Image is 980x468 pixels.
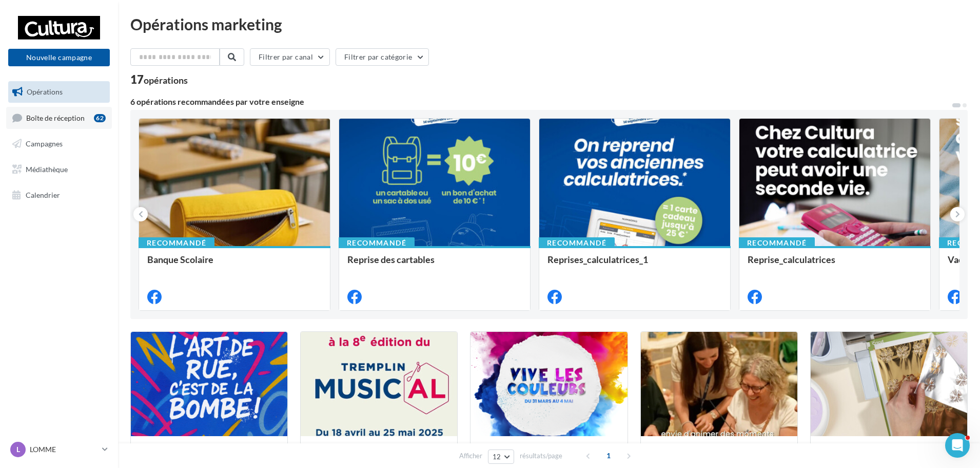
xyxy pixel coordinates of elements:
[547,254,648,265] span: Reprises_calculatrices_1
[339,237,415,249] div: Recommandé
[27,87,63,96] span: Opérations
[539,237,615,249] div: Recommandé
[130,16,968,32] div: Opérations marketing
[600,447,617,464] span: 1
[26,139,63,148] span: Campagnes
[26,113,85,122] span: Boîte de réception
[26,165,68,174] span: Médiathèque
[945,433,970,458] iframe: Intercom live chat
[493,453,501,461] span: 12
[336,48,429,66] button: Filtrer par catégorie
[16,444,20,455] span: L
[250,48,330,66] button: Filtrer par canal
[6,107,112,129] a: Boîte de réception62
[739,237,815,249] div: Recommandé
[30,444,98,455] p: LOMME
[26,190,60,199] span: Calendrier
[130,98,951,106] div: 6 opérations recommandées par votre enseigne
[8,49,110,66] button: Nouvelle campagne
[144,76,188,85] div: opérations
[8,440,110,459] a: L LOMME
[94,114,106,122] div: 62
[130,74,188,85] div: 17
[6,159,112,180] a: Médiathèque
[488,450,514,464] button: 12
[139,237,214,249] div: Recommandé
[6,184,112,206] a: Calendrier
[459,451,482,461] span: Afficher
[520,451,562,461] span: résultats/page
[748,254,835,265] span: Reprise_calculatrices
[6,81,112,103] a: Opérations
[347,254,435,265] span: Reprise des cartables
[6,133,112,155] a: Campagnes
[147,254,213,265] span: Banque Scolaire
